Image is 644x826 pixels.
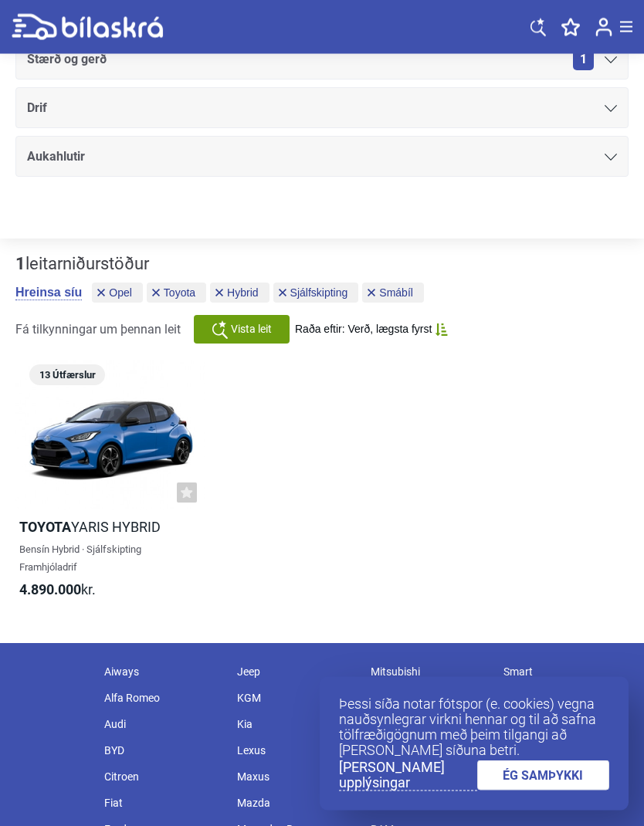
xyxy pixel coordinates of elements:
[97,659,229,686] div: Aiways
[164,288,195,299] span: Toyota
[595,18,612,37] img: user-login.svg
[15,255,25,274] b: 1
[97,686,229,712] div: Alfa Romeo
[97,764,229,790] div: Citroen
[15,323,181,337] span: Fá tilkynningar um þennan leit
[231,322,272,338] span: Vista leit
[229,659,362,686] div: Jeep
[227,288,258,299] span: Hybrid
[27,98,47,120] span: Drif
[229,712,362,738] div: Kia
[339,696,609,758] p: Þessi síða notar fótspor (e. cookies) vegna nauðsynlegrar virkni hennar og til að safna tölfræðig...
[19,520,71,536] b: Toyota
[147,283,206,303] button: Toyota
[19,582,81,598] b: 4.890.000
[229,738,362,764] div: Lexus
[496,659,629,686] div: Smart
[19,544,141,574] span: Bensín Hybrid · Sjálfskipting Framhjóladrif
[37,365,97,386] span: 13 Útfærslur
[97,738,229,764] div: BYD
[15,286,82,301] button: Hreinsa síu
[339,760,477,791] a: [PERSON_NAME] upplýsingar
[97,712,229,738] div: Audi
[290,288,348,299] span: Sjálfskipting
[15,360,205,613] a: 13 ÚtfærslurToyotaYaris HybridBensín Hybrid · SjálfskiptingFramhjóladrif4.890.000kr.
[229,790,362,817] div: Mazda
[27,49,107,71] span: Stærð og gerð
[109,288,132,299] span: Opel
[362,283,424,303] button: Smábíl
[27,147,85,168] span: Aukahlutir
[92,283,143,303] button: Opel
[295,323,448,337] button: Raða eftir: Verð, lægsta fyrst
[379,288,413,299] span: Smábíl
[295,323,432,337] span: Raða eftir: Verð, lægsta fyrst
[15,255,428,275] div: leitarniðurstöður
[19,581,96,599] span: kr.
[210,283,269,303] button: Hybrid
[97,790,229,817] div: Fiat
[477,760,610,790] a: ÉG SAMÞYKKI
[363,659,496,686] div: Mitsubishi
[229,764,362,790] div: Maxus
[229,686,362,712] div: KGM
[573,50,594,71] span: 1
[15,519,205,537] h2: Yaris Hybrid
[273,283,359,303] button: Sjálfskipting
